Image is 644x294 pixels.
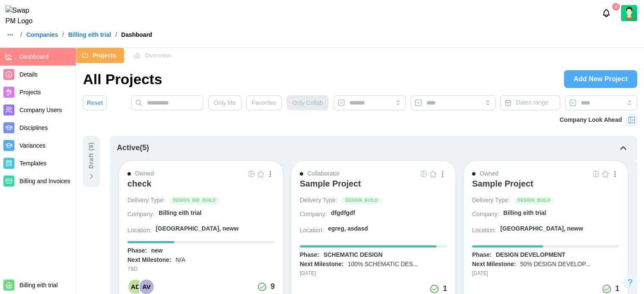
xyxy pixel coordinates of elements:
span: Details [19,71,38,78]
div: Phase: [472,251,492,259]
button: Favorites [246,95,282,110]
div: Phase: [127,247,147,255]
div: [GEOGRAPHIC_DATA], neww [500,225,583,233]
a: Billing eith trial [159,209,275,220]
a: Sample Project [300,179,447,196]
div: Company: [127,210,155,219]
div: Dashboard [121,32,152,38]
span: DESIGN_BID_BUILD [173,197,216,204]
span: Billing and Invoices [19,178,70,184]
a: Sample Project [472,179,619,196]
button: Grid Icon [247,169,256,179]
span: Projects [93,48,116,63]
div: 100% SCHEMATIC DES... [348,260,417,269]
div: 50% DESIGN DEVELOP... [520,260,590,269]
button: Reset [83,95,107,110]
img: Swap PM Logo [6,5,40,27]
div: / [115,32,117,38]
div: AD [128,280,143,294]
button: Empty Star [601,169,610,179]
img: Grid Icon [593,170,600,177]
div: [GEOGRAPHIC_DATA], neww [156,225,239,233]
div: Location: [300,226,324,235]
span: Disciplines [19,124,48,131]
div: Company: [300,210,327,219]
div: Owned [135,169,154,179]
span: Add New Project [574,71,627,88]
img: Empty Star [602,170,609,177]
div: SCHEMATIC DESIGN [323,251,383,259]
div: Billing eith trial [159,209,202,217]
span: Billing eith trial [19,282,58,289]
span: DESIGN_BUILD [517,197,550,204]
div: DESIGN DEVELOPMENT [496,251,565,259]
button: Grid Icon [591,169,601,179]
a: dfgdfgdf [331,209,447,220]
span: Favorites [252,96,276,110]
a: Zulqarnain Khalil [621,5,637,21]
h1: All Projects [83,70,162,88]
button: Only Me [208,95,241,110]
div: Delivery Type: [300,196,337,205]
span: Dates range [516,99,548,106]
img: Grid Icon [248,170,255,177]
div: dfgdfgdf [331,209,355,217]
div: AV [139,280,154,294]
div: Location: [127,226,152,235]
button: Projects [76,48,124,63]
span: Reset [87,96,103,110]
div: / [20,32,22,38]
div: Owned [480,169,498,179]
div: Company Look Ahead [560,115,622,125]
div: 4 [612,3,620,11]
div: Phase: [300,251,319,259]
div: [DATE] [472,269,619,278]
div: Sample Project [300,179,361,189]
button: Notifications [599,6,614,20]
div: / [62,32,64,38]
img: Grid Icon [420,170,427,177]
button: Empty Star [256,169,265,179]
a: Billing eith trial [68,32,111,38]
button: Grid Icon [419,169,428,179]
div: Billing eith trial [503,209,546,217]
img: Empty Star [430,170,437,177]
button: Empty Star [428,169,438,179]
div: Collaborator [307,169,340,179]
span: Overview [145,48,171,63]
div: check [127,179,152,189]
div: Next Milestone: [472,260,516,269]
div: Active ( 5 ) [117,142,149,154]
span: Company Users [19,107,62,113]
div: Location: [472,226,496,235]
img: Empty Star [257,170,264,177]
div: Next Milestone: [127,256,171,264]
a: Companies [26,32,58,38]
a: check [127,179,275,196]
div: [DATE] [300,269,447,278]
button: Overview [128,48,179,63]
span: Templates [19,160,47,167]
div: Delivery Type: [127,196,165,205]
span: Dashboard [19,53,49,60]
div: N/A [175,256,185,264]
button: Dates range [500,95,560,110]
span: Only Me [214,96,236,110]
img: 2Q== [621,5,637,21]
div: 9 [271,281,275,293]
img: Project Look Ahead Button [627,116,636,124]
div: Delivery Type: [472,196,509,205]
span: DESIGN_BUILD [345,197,378,204]
div: Next Milestone: [300,260,343,269]
div: TBD [127,265,275,273]
div: new [151,247,163,255]
div: Company: [472,210,499,219]
a: Billing eith trial [503,209,619,220]
div: egreg, asdasd [328,225,368,233]
a: Add New Project [564,70,637,88]
span: Projects [19,89,41,96]
span: Variances [19,142,45,149]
